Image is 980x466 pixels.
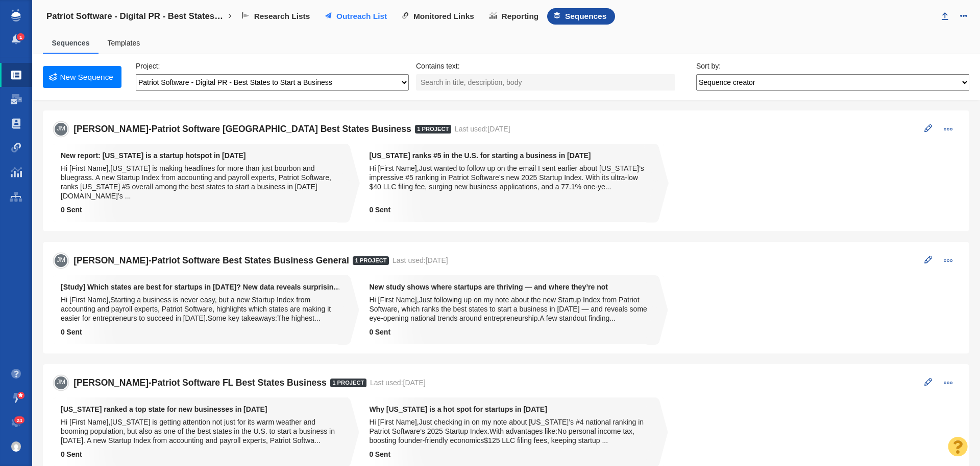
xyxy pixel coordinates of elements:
div: Last used: [393,256,448,265]
a: Reporting [483,8,547,25]
h5: [PERSON_NAME]-Patriot Software [GEOGRAPHIC_DATA] Best States Business [73,124,415,135]
strong: Sent [369,206,390,213]
span: 0 [369,451,373,458]
span: 1 Project [353,256,389,265]
span: 0 [369,328,373,336]
div: Last used: [455,124,510,134]
span: JM [51,251,72,271]
span: 0 [61,451,65,458]
div: Hi [First Name],Just following up on my note about the new Startup Index from Patriot Software, w... [369,295,649,323]
div: Hi [First Name],Starting a business is never easy, but a new Startup Index from accounting and pa... [61,295,340,323]
h5: [PERSON_NAME]-Patriot Software Best States Business General [73,255,353,266]
div: Hi [First Name],Just checking in on my note about [US_STATE]’s #4 national ranking in Patriot Sof... [369,417,649,445]
span: JM [51,119,72,139]
label: Sort by: [696,61,721,71]
strong: Sent [61,328,82,336]
span: 0 [369,206,373,213]
strong: Sent [369,451,390,458]
span: Reporting [502,12,539,21]
strong: [Study] Which states are best for startups in [DATE]? New data reveals surprising leaders [61,282,340,292]
img: fd22f7e66fffb527e0485d027231f14a [11,441,21,452]
span: Research Lists [254,12,310,21]
span: [DATE] [426,256,448,264]
strong: [US_STATE] ranks #5 in the U.S. for starting a business in [DATE] [369,151,649,160]
strong: New report: [US_STATE] is a startup hotspot in [DATE] [61,151,340,160]
strong: Sent [369,328,390,336]
span: [DATE] [487,125,510,133]
label: Contains text: [416,61,460,71]
span: 24 [14,416,25,424]
a: New Sequence [43,66,121,88]
strong: Sent [61,206,82,213]
h5: [PERSON_NAME]-Patriot Software FL Best States Business [73,378,330,388]
a: Monitored Links [396,8,483,25]
a: Research Lists [235,8,318,25]
div: Hi [First Name],[US_STATE] is getting attention not just for its warm weather and booming populat... [61,417,340,445]
strong: Why [US_STATE] is a hot spot for startups in [DATE] [369,405,649,414]
span: 1 [17,33,24,41]
span: 0 [61,328,65,336]
a: Sequences [547,8,615,25]
div: Last used: [370,378,426,387]
span: [DATE] [403,379,426,387]
a: Outreach List [318,8,396,25]
span: Outreach List [336,12,387,21]
img: buzzstream_logo_iconsimple.png [11,9,20,21]
span: Monitored Links [413,12,474,21]
input: Search in title, description, body [416,74,675,91]
strong: Sent [61,451,82,458]
span: Sequences [565,12,606,21]
div: Hi [First Name],Just wanted to follow up on the email I sent earlier about [US_STATE]’s impressiv... [369,164,649,191]
strong: New study shows where startups are thriving — and where they’re not [369,282,649,292]
h4: Patriot Software - Digital PR - Best States to Start a Business [46,11,225,21]
span: 0 [61,206,65,213]
label: Project: [136,61,160,71]
strong: [US_STATE] ranked a top state for new businesses in [DATE] [61,405,340,414]
span: 1 Project [330,379,366,387]
span: JM [51,373,72,393]
a: Templates [107,39,140,47]
div: Hi [First Name],[US_STATE] is making headlines for more than just bourbon and bluegrass. A new St... [61,164,340,201]
a: Sequences [52,39,90,47]
span: 1 Project [415,125,451,134]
